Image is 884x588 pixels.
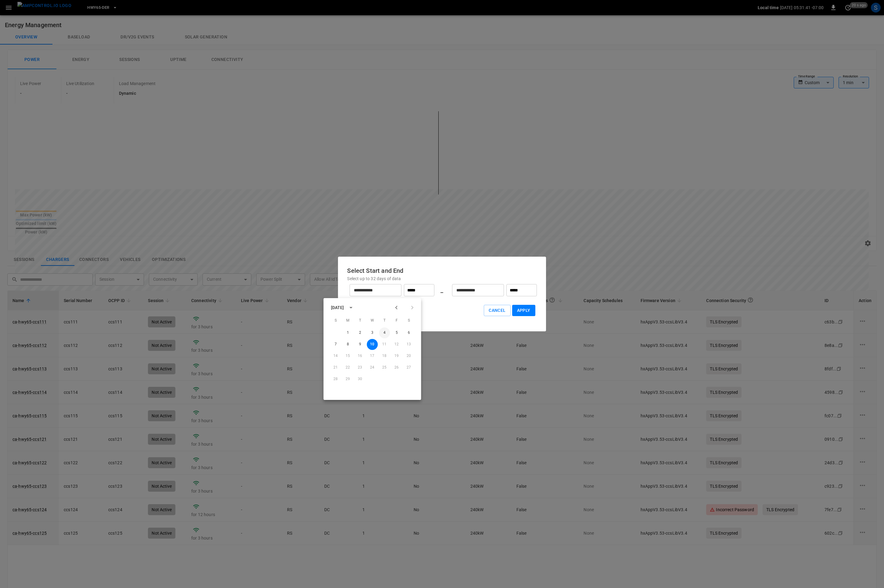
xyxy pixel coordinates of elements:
[331,305,344,311] div: [DATE]
[512,305,535,316] button: Apply
[404,315,415,327] span: Saturday
[367,339,378,350] button: 10
[379,315,390,327] span: Thursday
[330,339,341,350] button: 7
[367,327,378,338] button: 3
[379,327,390,338] button: 4
[484,305,510,316] button: Cancel
[391,327,402,338] button: 5
[391,302,402,313] button: Previous month
[346,302,356,313] button: calendar view is open, switch to year view
[367,315,378,327] span: Wednesday
[355,339,366,350] button: 9
[347,276,537,282] p: Select up to 32 days of data
[347,266,537,276] h6: Select Start and End
[343,339,354,350] button: 8
[343,327,354,338] button: 1
[404,327,415,338] button: 6
[355,327,366,338] button: 2
[391,315,402,327] span: Friday
[343,315,354,327] span: Monday
[355,315,366,327] span: Tuesday
[440,285,443,295] h6: _
[330,315,341,327] span: Sunday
